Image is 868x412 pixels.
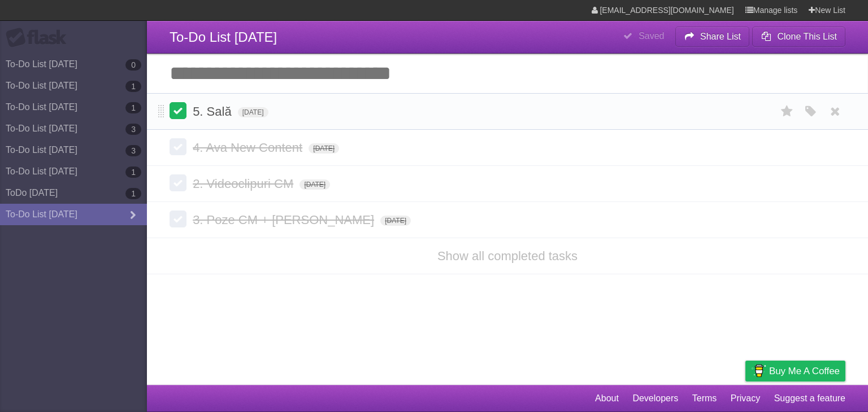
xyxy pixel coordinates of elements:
b: Share List [700,32,741,41]
a: Developers [632,388,678,409]
a: About [595,388,619,409]
img: Buy me a coffee [751,361,766,380]
button: Clone This List [752,27,845,47]
span: [DATE] [380,216,411,226]
span: Buy me a coffee [769,361,840,381]
span: 2. Videoclipuri CM [193,177,296,191]
label: Star task [776,102,798,121]
a: Terms [692,388,717,409]
label: Done [170,211,186,227]
b: 1 [125,166,141,178]
b: Clone This List [777,32,837,41]
label: Done [170,138,186,155]
b: Saved [639,31,664,41]
b: 1 [125,102,141,113]
span: 3. Poze CM + [PERSON_NAME] [193,213,377,227]
div: Flask [6,28,73,48]
span: 4. Ava New Content [193,141,305,155]
b: 3 [125,145,141,156]
span: [DATE] [238,107,268,117]
a: Buy me a coffee [745,361,845,382]
button: Share List [675,27,750,47]
b: 1 [125,81,141,92]
span: [DATE] [309,143,339,154]
span: [DATE] [300,179,330,190]
b: 1 [125,188,141,199]
label: Done [170,174,186,191]
a: Show all completed tasks [437,249,578,263]
b: 3 [125,124,141,135]
a: Suggest a feature [774,388,845,409]
label: Done [170,102,186,119]
b: 0 [125,59,141,71]
span: 5. Sală [193,104,235,119]
span: To-Do List [DATE] [170,29,277,45]
a: Privacy [731,388,760,409]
